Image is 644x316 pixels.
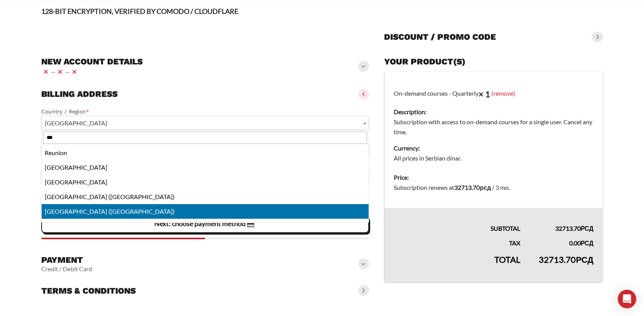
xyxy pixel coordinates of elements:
span: рсд [480,184,491,191]
span: / 3 mo [492,184,509,191]
span: рсд [581,225,593,232]
h3: Payment [41,255,92,265]
dt: Currency: [394,143,593,153]
li: [GEOGRAPHIC_DATA] [42,175,369,189]
th: Tax [384,233,530,248]
th: Subtotal [384,208,530,233]
dd: All prices in Serbian dinar. [394,153,593,163]
li: [GEOGRAPHIC_DATA] ([GEOGRAPHIC_DATA]) [42,204,369,219]
div: Open Intercom Messenger [618,290,636,308]
li: Reunion [42,145,369,160]
strong: × 1 [479,89,491,99]
li: [GEOGRAPHIC_DATA] ([GEOGRAPHIC_DATA]) [42,189,369,204]
h3: Billing address [41,89,118,100]
bdi: 32713.70 [555,225,593,232]
h3: New account details [41,56,143,67]
bdi: 32713.70 [539,254,593,265]
vaadin-horizontal-layout: Credit / Debit Card [41,265,92,273]
span: Subscription renews at . [394,184,510,191]
vaadin-horizontal-layout: — — [41,67,143,76]
li: [GEOGRAPHIC_DATA] ([GEOGRAPHIC_DATA]) [GEOGRAPHIC_DATA] [42,219,369,233]
td: On-demand courses - Quarterly [384,72,603,168]
span: рсд [581,239,593,247]
bdi: 32713.70 [455,184,491,191]
span: Country / Region [41,116,369,130]
dt: Description: [394,107,593,117]
dt: Price: [394,172,593,183]
dd: Subscription with access to on-demand courses for a single user. Cancel any time. [394,117,593,137]
vaadin-button: Next: choose payment method [41,216,369,233]
span: рсд [576,254,593,265]
bdi: 0.00 [569,239,593,247]
a: (remove) [492,89,516,96]
li: [GEOGRAPHIC_DATA] [42,160,369,175]
th: Total [384,248,530,282]
label: Country / Region [41,107,369,116]
strong: 128-BIT ENCRYPTION, VERIFIED BY COMODO / CLOUDFLARE [41,7,238,15]
h3: Terms & conditions [41,286,136,296]
h3: Discount / promo code [384,32,496,42]
span: Thailand [42,116,369,130]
